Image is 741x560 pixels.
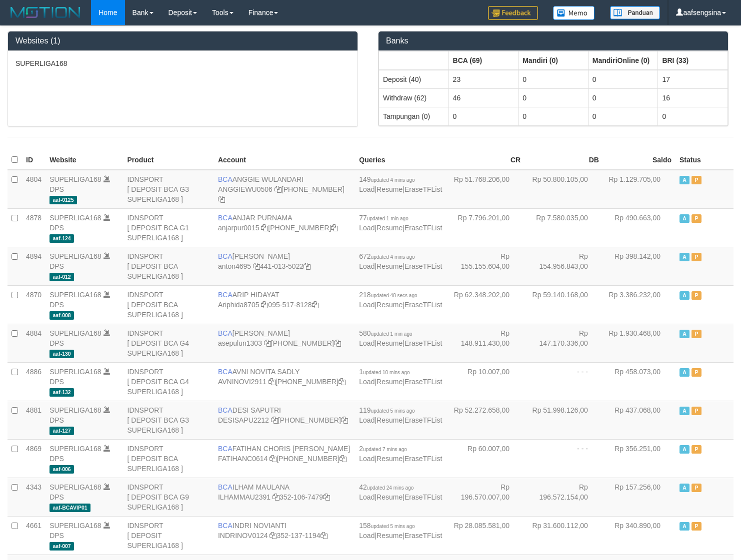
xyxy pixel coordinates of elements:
[359,252,414,260] span: 672
[359,329,412,337] span: 580
[679,330,689,338] span: Active
[386,36,720,45] h3: Banks
[218,195,225,203] a: Copy 4062213373 to clipboard
[22,478,45,516] td: 4343
[524,401,603,439] td: Rp 51.998.126,00
[45,208,123,247] td: DPS
[603,439,675,478] td: Rp 356.251,00
[359,301,374,309] a: Load
[359,224,374,232] a: Load
[371,331,412,337] span: updated 1 min ago
[49,368,101,376] a: SUPERLIGA168
[524,150,603,170] th: DB
[323,493,330,501] a: Copy 3521067479 to clipboard
[446,401,524,439] td: Rp 52.272.658,00
[123,516,214,555] td: IDNSPORT [ DEPOSIT SUPERLIGA168 ]
[371,293,417,298] span: updated 48 secs ago
[553,6,595,20] img: Button%20Memo.svg
[359,291,442,309] span: | |
[524,285,603,324] td: Rp 59.140.168,00
[49,427,74,435] span: aaf-127
[691,522,701,531] span: Paused
[359,522,442,540] span: | |
[253,262,260,270] a: Copy anton4695 to clipboard
[22,208,45,247] td: 4878
[22,516,45,555] td: 4661
[359,185,374,193] a: Load
[446,439,524,478] td: Rp 60.007,00
[404,262,442,270] a: EraseTFList
[603,401,675,439] td: Rp 437.068,00
[303,262,310,270] a: Copy 4410135022 to clipboard
[658,70,728,89] td: 17
[22,401,45,439] td: 4881
[379,51,449,70] th: Group: activate to sort column ascending
[679,253,689,261] span: Active
[691,291,701,300] span: Paused
[214,247,355,285] td: [PERSON_NAME] 441-013-5022
[658,51,728,70] th: Group: activate to sort column ascending
[214,401,355,439] td: DESI SAPUTRI [PHONE_NUMBER]
[49,522,101,530] a: SUPERLIGA168
[603,150,675,170] th: Saldo
[446,208,524,247] td: Rp 7.796.201,00
[588,107,658,125] td: 0
[22,247,45,285] td: 4894
[518,88,588,107] td: 0
[45,247,123,285] td: DPS
[376,224,402,232] a: Resume
[218,185,272,193] a: ANGGIEWU0506
[446,362,524,401] td: Rp 10.007,00
[218,368,232,376] span: BCA
[448,88,518,107] td: 46
[679,445,689,454] span: Active
[359,532,374,540] a: Load
[603,208,675,247] td: Rp 490.663,00
[49,234,74,243] span: aaf-124
[49,445,101,453] a: SUPERLIGA168
[691,253,701,261] span: Paused
[123,208,214,247] td: IDNSPORT [ DEPOSIT BCA G1 SUPERLIGA168 ]
[49,483,101,491] a: SUPERLIGA168
[218,522,232,530] span: BCA
[49,252,101,260] a: SUPERLIGA168
[331,224,338,232] a: Copy 4062281620 to clipboard
[218,301,259,309] a: Ariphida8705
[49,504,90,512] span: aaf-BCAVIP01
[376,262,402,270] a: Resume
[22,439,45,478] td: 4869
[359,522,414,530] span: 158
[448,70,518,89] td: 23
[359,368,442,386] span: | |
[359,455,374,463] a: Load
[359,252,442,270] span: | |
[603,170,675,209] td: Rp 1.129.705,00
[49,329,101,337] a: SUPERLIGA168
[359,175,442,193] span: | |
[269,532,276,540] a: Copy INDRINOV0124 to clipboard
[218,224,259,232] a: anjarpur0015
[603,516,675,555] td: Rp 340.890,00
[45,439,123,478] td: DPS
[404,339,442,347] a: EraseTFList
[45,478,123,516] td: DPS
[404,224,442,232] a: EraseTFList
[218,406,232,414] span: BCA
[404,301,442,309] a: EraseTFList
[379,70,449,89] td: Deposit (40)
[588,70,658,89] td: 0
[269,455,276,463] a: Copy FATIHANC0614 to clipboard
[524,170,603,209] td: Rp 50.800.105,00
[367,485,413,491] span: updated 24 mins ago
[49,542,74,551] span: aaf-007
[45,516,123,555] td: DPS
[22,285,45,324] td: 4870
[338,378,345,386] a: Copy 4062280135 to clipboard
[49,406,101,414] a: SUPERLIGA168
[218,252,232,260] span: BCA
[603,478,675,516] td: Rp 157.256,00
[49,214,101,222] a: SUPERLIGA168
[679,214,689,223] span: Active
[679,176,689,184] span: Active
[446,247,524,285] td: Rp 155.155.604,00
